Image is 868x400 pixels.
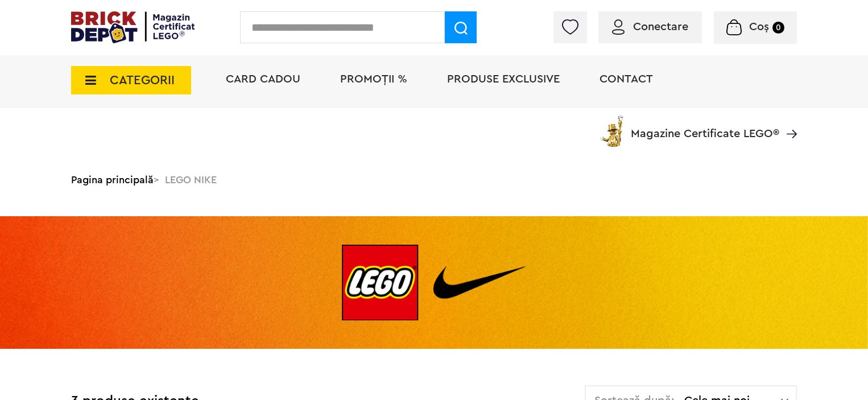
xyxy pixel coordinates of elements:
span: Magazine Certificate LEGO® [631,113,779,139]
span: Conectare [633,21,688,32]
span: Coș [749,21,769,32]
a: Pagina principală [71,175,154,185]
div: > LEGO NIKE [71,165,797,195]
span: CATEGORII [110,74,175,86]
a: Contact [600,73,653,85]
a: PROMOȚII % [340,73,407,85]
a: Card Cadou [226,73,300,85]
small: 0 [772,22,784,34]
a: Conectare [612,21,688,32]
a: Magazine Certificate LEGO® [779,113,797,125]
a: Produse exclusive [447,73,560,85]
